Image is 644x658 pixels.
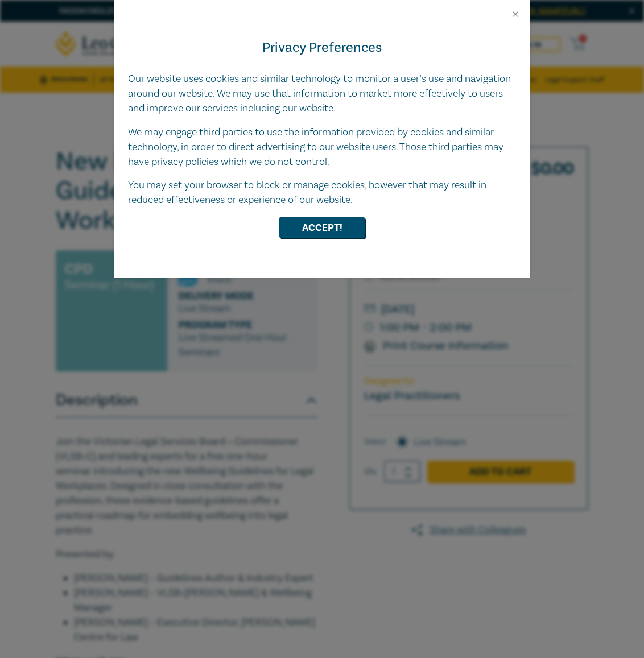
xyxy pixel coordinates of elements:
[128,178,516,208] p: You may set your browser to block or manage cookies, however that may result in reduced effective...
[279,217,365,238] button: Accept!
[128,125,516,169] p: We may engage third parties to use the information provided by cookies and similar technology, in...
[510,9,521,19] button: Close
[128,72,516,116] p: Our website uses cookies and similar technology to monitor a user’s use and navigation around our...
[128,38,516,58] h4: Privacy Preferences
